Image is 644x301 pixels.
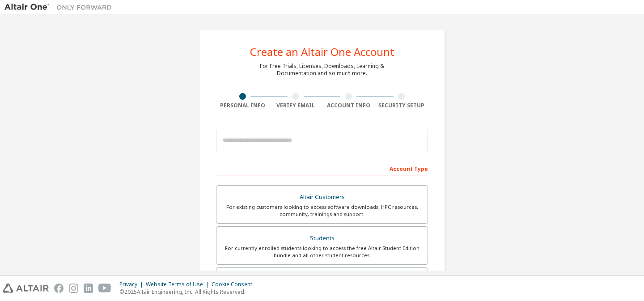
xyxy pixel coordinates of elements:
[222,191,422,203] div: Altair Customers
[69,284,78,293] img: instagram.svg
[322,102,375,109] div: Account Info
[146,281,212,288] div: Website Terms of Use
[250,47,394,57] div: Create an Altair One Account
[375,102,428,109] div: Security Setup
[3,284,49,293] img: altair_logo.svg
[216,161,428,175] div: Account Type
[260,63,384,77] div: For Free Trials, Licenses, Downloads, Learning & Documentation and so much more.
[269,102,322,109] div: Verify Email
[222,232,422,245] div: Students
[216,102,269,109] div: Personal Info
[98,284,111,293] img: youtube.svg
[84,284,93,293] img: linkedin.svg
[222,245,422,259] div: For currently enrolled students looking to access the free Altair Student Edition bundle and all ...
[4,3,116,12] img: Altair One
[212,281,258,288] div: Cookie Consent
[119,288,258,296] p: © 2025 Altair Engineering, Inc. All Rights Reserved.
[222,203,422,218] div: For existing customers looking to access software downloads, HPC resources, community, trainings ...
[54,284,64,293] img: facebook.svg
[119,281,146,288] div: Privacy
